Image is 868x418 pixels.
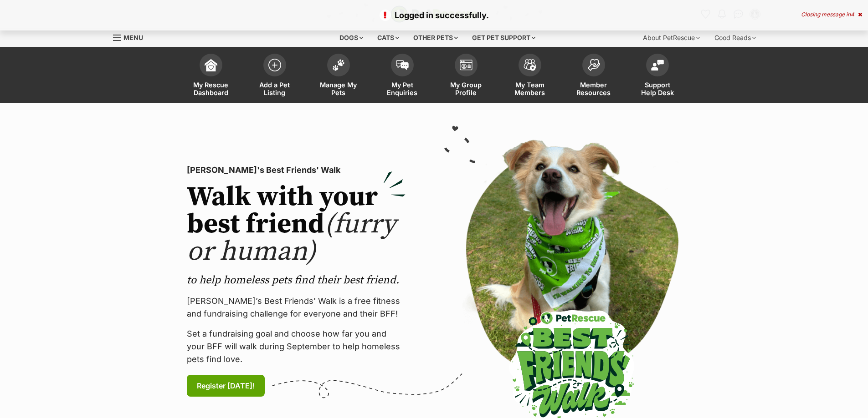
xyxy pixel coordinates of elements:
[307,49,370,103] a: Manage My Pets
[396,60,409,70] img: pet-enquiries-icon-7e3ad2cf08bfb03b45e93fb7055b45f3efa6380592205ae92323e6603595dc1f.svg
[573,81,614,96] span: Member Resources
[187,273,406,287] p: to help homeless pets find their best friend.
[562,49,626,103] a: Member Resources
[371,29,406,47] div: Cats
[268,59,281,71] img: add-pet-listing-icon-0afa8454b4691262ce3f59096e99ab1cd57d4a30225e0717b998d2c9b9846f56.svg
[382,81,423,96] span: My Pet Enquiries
[460,60,473,71] img: group-profile-icon-3fa3cf56718a62981997c0bc7e787c4b2cf8bcc04b72c1350f741eb67cf2f40e.svg
[123,34,143,41] span: Menu
[498,49,562,103] a: My Team Members
[243,49,307,103] a: Add a Pet Listing
[509,81,550,96] span: My Team Members
[466,29,542,47] div: Get pet support
[187,184,406,266] h2: Walk with your best friend
[370,49,434,103] a: My Pet Enquiries
[332,59,345,71] img: manage-my-pets-icon-02211641906a0b7f246fdf0571729dbe1e7629f14944591b6c1af311fb30b64b.svg
[197,380,255,391] span: Register [DATE]!
[187,327,406,366] p: Set a fundraising goal and choose how far you and your BFF will walk during September to help hom...
[254,81,295,96] span: Add a Pet Listing
[190,81,231,96] span: My Rescue Dashboard
[587,59,600,71] img: member-resources-icon-8e73f808a243e03378d46382f2149f9095a855e16c252ad45f914b54edf8863c.svg
[626,49,689,103] a: Support Help Desk
[637,29,706,47] div: About PetRescue
[318,81,359,96] span: Manage My Pets
[179,49,243,103] a: My Rescue Dashboard
[187,295,406,320] p: [PERSON_NAME]’s Best Friends' Walk is a free fitness and fundraising challenge for everyone and t...
[637,81,678,96] span: Support Help Desk
[187,375,265,397] a: Register [DATE]!
[333,29,370,47] div: Dogs
[446,81,487,96] span: My Group Profile
[651,60,664,71] img: help-desk-icon-fdf02630f3aa405de69fd3d07c3f3aa587a6932b1a1747fa1d2bba05be0121f9.svg
[187,207,396,269] span: (furry or human)
[205,59,217,71] img: dashboard-icon-eb2f2d2d3e046f16d808141f083e7271f6b2e854fb5c12c21221c1fb7104beca.svg
[187,164,406,176] p: [PERSON_NAME]'s Best Friends' Walk
[113,29,149,45] a: Menu
[708,29,762,47] div: Good Reads
[434,49,498,103] a: My Group Profile
[407,29,464,47] div: Other pets
[524,59,536,71] img: team-members-icon-5396bd8760b3fe7c0b43da4ab00e1e3bb1a5d9ba89233759b79545d2d3fc5d0d.svg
